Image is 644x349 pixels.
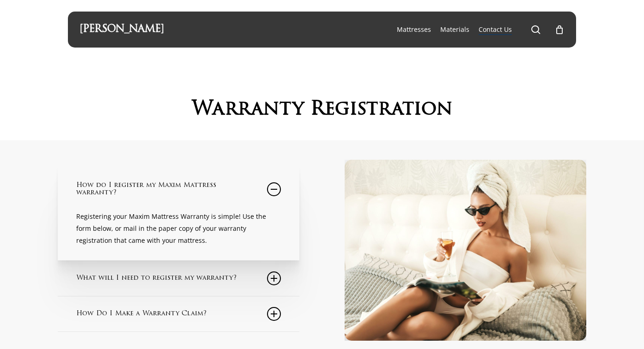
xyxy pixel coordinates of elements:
[118,99,526,120] h3: Warranty Registration
[479,25,512,34] a: Contact Us
[76,168,281,211] a: How do I register my Maxim Mattress warranty?
[392,12,565,48] nav: Main Menu
[440,25,469,34] span: Materials
[554,24,565,35] a: Cart
[397,25,431,34] span: Mattresses
[76,211,281,247] p: Registering your Maxim Mattress Warranty is simple! Use the form below, or mail in the paper copy...
[440,25,469,34] a: Materials
[79,24,164,35] a: [PERSON_NAME]
[479,25,512,34] span: Contact Us
[397,25,431,34] a: Mattresses
[76,261,281,296] a: What will I need to register my warranty?
[76,296,281,331] a: How Do I Make a Warranty Claim?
